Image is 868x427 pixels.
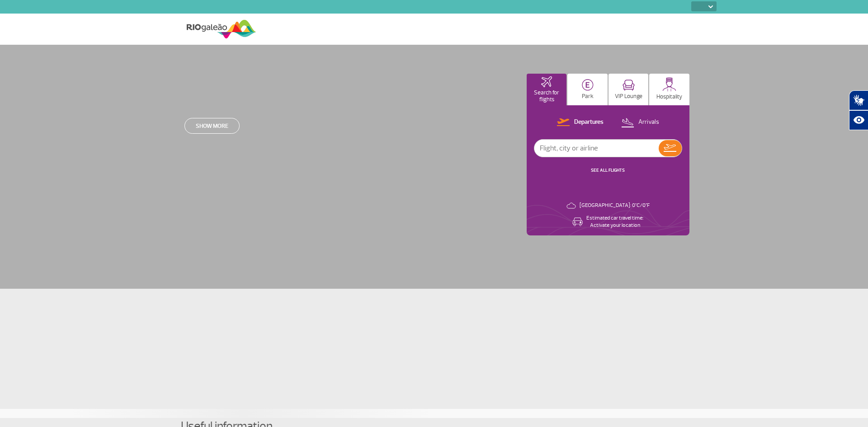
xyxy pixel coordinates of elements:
p: VIP Lounge [615,93,642,100]
a: SEE ALL FLIGHTS [591,167,625,173]
button: Departures [554,117,606,128]
img: vipRoom.svg [623,80,635,91]
button: Arrivals [618,117,662,128]
img: carParkingHome.svg [582,79,594,91]
button: VIP Lounge [609,74,649,105]
p: Park [582,93,594,100]
button: Abrir tradutor de língua de sinais. [849,90,868,110]
a: Show more [184,118,240,134]
button: Park [567,74,608,105]
p: Estimated car travel time: Activate your location [586,215,643,229]
input: Flight, city or airline [534,140,659,157]
button: Abrir recursos assistivos. [849,110,868,130]
button: Search for flights [527,74,567,105]
p: [GEOGRAPHIC_DATA]: 0°C/0°F [580,202,650,209]
button: SEE ALL FLIGHTS [588,167,627,174]
img: airplaneHomeActive.svg [541,76,552,87]
button: Hospitality [649,74,689,105]
p: Arrivals [638,118,659,127]
p: Hospitality [656,94,682,100]
p: Search for flights [531,89,562,103]
img: hospitality.svg [662,77,676,91]
div: Plugin de acessibilidade da Hand Talk. [849,90,868,130]
p: Departures [574,118,604,127]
